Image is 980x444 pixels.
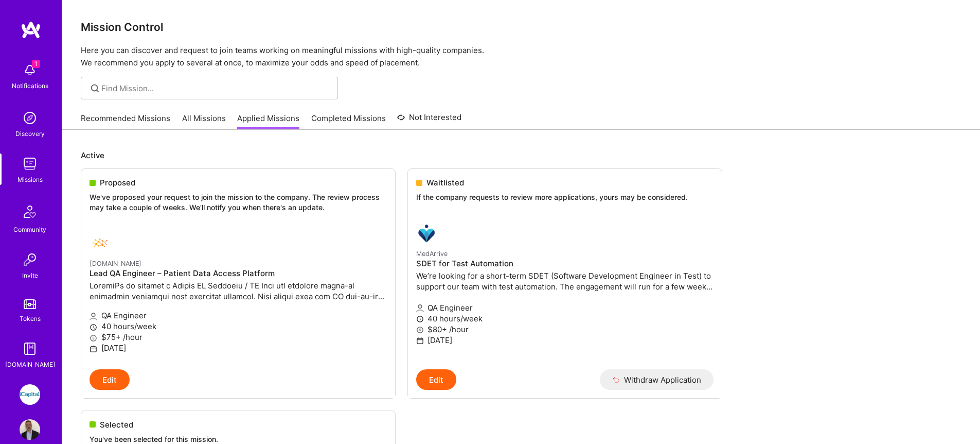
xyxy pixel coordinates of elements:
p: 40 hours/week [416,313,714,324]
div: Missions [17,174,43,185]
button: Edit [90,369,130,390]
p: We've proposed your request to join the mission to the company. The review process may take a cou... [90,192,387,212]
p: We’re looking for a short-term SDET (Software Development Engineer in Test) to support our team w... [416,270,714,292]
div: Invite [22,270,38,281]
i: icon MoneyGray [416,326,424,334]
input: Find Mission... [101,83,330,94]
p: LoremiPs do sitamet c Adipis EL Seddoeiu / TE Inci utl etdolore magna-al enimadmin veniamqui nost... [90,280,387,302]
a: Recommended Missions [81,113,170,130]
div: Community [13,224,46,235]
button: Withdraw Application [600,369,714,390]
i: icon Applicant [416,304,424,312]
p: [DATE] [416,335,714,346]
a: Applied Missions [237,113,299,130]
h3: Mission Control [81,21,961,33]
img: iCapital: Building an Alternative Investment Marketplace [20,384,40,405]
p: Active [81,150,961,161]
img: Community [17,199,42,224]
i: icon Calendar [90,345,97,353]
i: icon Applicant [90,313,97,320]
img: MedArrive company logo [416,223,437,244]
a: Not Interested [397,111,461,130]
p: [DATE] [90,343,387,353]
a: Completed Missions [311,113,386,130]
div: Tokens [20,313,41,324]
img: logo [21,21,41,39]
i: icon MoneyGray [90,334,97,342]
a: Healthex.io company logo[DOMAIN_NAME]Lead QA Engineer – Patient Data Access PlatformLoremiPs do s... [81,225,395,369]
img: discovery [20,108,40,128]
p: QA Engineer [90,310,387,321]
small: MedArrive [416,250,448,258]
p: Here you can discover and request to join teams working on meaningful missions with high-quality ... [81,44,961,69]
img: bell [20,60,40,80]
img: tokens [24,299,36,309]
img: teamwork [20,153,40,174]
img: Healthex.io company logo [90,233,110,253]
a: iCapital: Building an Alternative Investment Marketplace [17,384,43,405]
img: User Avatar [20,419,40,440]
div: Notifications [12,80,48,91]
button: Edit [416,369,456,390]
span: 1 [32,60,40,68]
span: Waitlisted [426,177,464,188]
h4: Lead QA Engineer – Patient Data Access Platform [90,269,387,278]
i: icon SearchGrey [89,82,101,94]
p: QA Engineer [416,302,714,313]
small: [DOMAIN_NAME] [90,260,141,267]
p: $80+ /hour [416,324,714,335]
p: $75+ /hour [90,332,387,343]
a: MedArrive company logoMedArriveSDET for Test AutomationWe’re looking for a short-term SDET (Softw... [408,215,722,370]
a: All Missions [182,113,226,130]
i: icon Clock [416,315,424,323]
i: icon Clock [90,323,97,331]
img: guide book [20,338,40,359]
p: 40 hours/week [90,321,387,332]
a: User Avatar [17,419,43,440]
span: Proposed [100,177,135,188]
p: If the company requests to review more applications, yours may be considered. [416,192,714,202]
div: Discovery [15,128,45,139]
h4: SDET for Test Automation [416,259,714,268]
img: Invite [20,249,40,270]
div: [DOMAIN_NAME] [5,359,55,370]
i: icon Calendar [416,337,424,345]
